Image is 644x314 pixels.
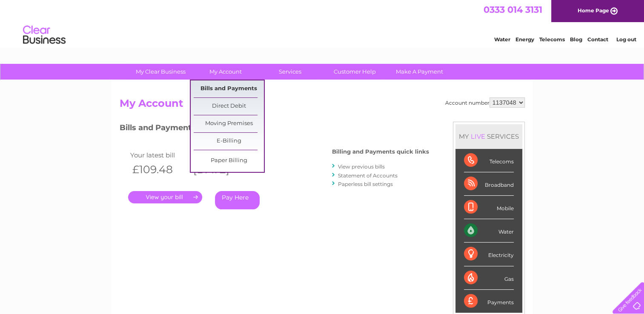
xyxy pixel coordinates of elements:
div: Account number [445,97,525,108]
a: View previous bills [338,163,385,170]
td: Your latest bill [128,149,189,161]
a: Contact [587,36,608,43]
a: Direct Debit [194,98,264,115]
a: My Clear Business [126,64,196,80]
h3: Bills and Payments [120,122,429,137]
a: Paper Billing [194,152,264,169]
h4: Billing and Payments quick links [332,148,429,155]
a: My Account [190,64,260,80]
a: Blog [570,36,582,43]
div: Broadband [464,172,514,196]
div: Gas [464,266,514,290]
a: 0333 014 3131 [484,4,542,15]
a: Pay Here [215,191,260,209]
th: £109.48 [128,161,189,178]
h2: My Account [120,97,525,114]
td: Invoice date [189,149,250,161]
a: Make A Payment [384,64,455,80]
a: E-Billing [194,133,264,150]
a: Energy [515,36,534,43]
a: Moving Premises [194,115,264,132]
a: . [128,191,202,203]
a: Customer Help [320,64,390,80]
div: Electricity [464,243,514,266]
div: Clear Business is a trading name of Verastar Limited (registered in [GEOGRAPHIC_DATA] No. 3667643... [121,5,524,41]
th: [DATE] [189,161,250,178]
a: Log out [616,36,636,43]
div: Mobile [464,196,514,219]
a: Bills and Payments [194,80,264,97]
a: Statement of Accounts [338,172,398,179]
a: Water [494,36,510,43]
div: Payments [464,290,514,313]
a: Services [255,64,325,80]
img: logo.png [23,22,66,48]
div: MY SERVICES [455,124,522,148]
div: Water [464,219,514,243]
a: Telecoms [539,36,565,43]
a: Paperless bill settings [338,181,393,187]
div: LIVE [469,132,487,140]
div: Telecoms [464,149,514,172]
